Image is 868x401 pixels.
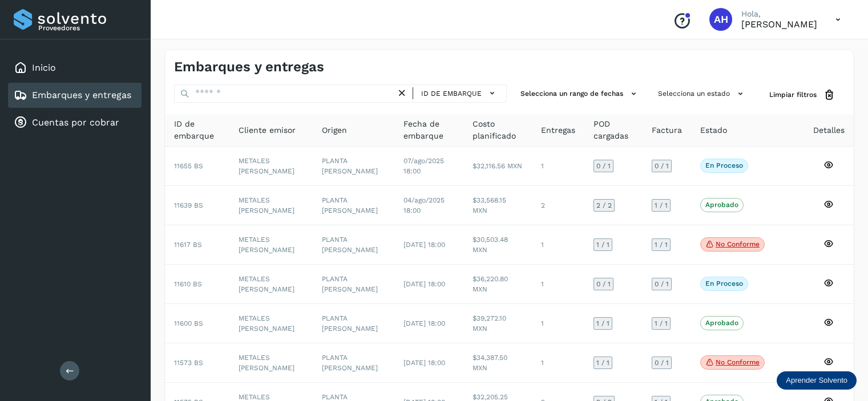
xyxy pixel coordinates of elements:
[716,240,760,248] p: No conforme
[777,371,857,390] div: Aprender Solvento
[229,304,313,343] td: METALES [PERSON_NAME]
[313,304,394,343] td: PLANTA [PERSON_NAME]
[596,281,611,287] span: 0 / 1
[532,186,584,225] td: 2
[596,359,609,366] span: 1 / 1
[239,124,296,136] span: Cliente emisor
[596,241,609,248] span: 1 / 1
[229,265,313,304] td: METALES [PERSON_NAME]
[596,320,609,327] span: 1 / 1
[463,225,532,265] td: $30,503.48 MXN
[174,162,203,170] span: 11655 BS
[532,304,584,343] td: 1
[741,19,817,30] p: AZUCENA HERNANDEZ LOPEZ
[322,124,347,136] span: Origen
[653,84,751,103] button: Selecciona un estado
[174,319,203,327] span: 11600 BS
[594,118,633,142] span: POD cargadas
[463,147,532,186] td: $32,116.56 MXN
[313,225,394,265] td: PLANTA [PERSON_NAME]
[705,161,743,169] p: En proceso
[541,124,575,136] span: Entregas
[760,84,845,106] button: Limpiar filtros
[473,118,523,142] span: Costo planificado
[8,83,142,108] div: Embarques y entregas
[8,55,142,80] div: Inicio
[532,343,584,383] td: 1
[403,118,455,142] span: Fecha de embarque
[313,343,394,383] td: PLANTA [PERSON_NAME]
[174,118,220,142] span: ID de embarque
[229,343,313,383] td: METALES [PERSON_NAME]
[174,280,202,288] span: 11610 BS
[229,186,313,225] td: METALES [PERSON_NAME]
[532,147,584,186] td: 1
[229,225,313,265] td: METALES [PERSON_NAME]
[313,147,394,186] td: PLANTA [PERSON_NAME]
[655,202,668,209] span: 1 / 1
[700,124,727,136] span: Estado
[652,124,682,136] span: Factura
[655,163,669,169] span: 0 / 1
[403,359,445,367] span: [DATE] 18:00
[705,201,738,209] p: Aprobado
[32,90,131,100] a: Embarques y entregas
[655,320,668,327] span: 1 / 1
[38,24,137,32] p: Proveedores
[403,241,445,249] span: [DATE] 18:00
[516,84,644,103] button: Selecciona un rango de fechas
[655,359,669,366] span: 0 / 1
[463,343,532,383] td: $34,387.50 MXN
[655,241,668,248] span: 1 / 1
[418,85,502,102] button: ID de embarque
[596,202,612,209] span: 2 / 2
[532,225,584,265] td: 1
[313,265,394,304] td: PLANTA [PERSON_NAME]
[8,110,142,135] div: Cuentas por cobrar
[32,117,119,128] a: Cuentas por cobrar
[229,147,313,186] td: METALES [PERSON_NAME]
[403,319,445,327] span: [DATE] 18:00
[403,157,444,175] span: 07/ago/2025 18:00
[32,62,56,73] a: Inicio
[705,319,738,327] p: Aprobado
[403,280,445,288] span: [DATE] 18:00
[421,88,482,99] span: ID de embarque
[463,186,532,225] td: $33,568.15 MXN
[716,358,760,366] p: No conforme
[463,304,532,343] td: $39,272.10 MXN
[532,265,584,304] td: 1
[174,359,203,367] span: 11573 BS
[596,163,611,169] span: 0 / 1
[463,265,532,304] td: $36,220.80 MXN
[786,376,847,385] p: Aprender Solvento
[174,241,202,249] span: 11617 BS
[174,201,203,209] span: 11639 BS
[813,124,845,136] span: Detalles
[655,281,669,287] span: 0 / 1
[705,280,743,287] p: En proceso
[741,9,817,19] p: Hola,
[313,186,394,225] td: PLANTA [PERSON_NAME]
[174,59,324,75] h4: Embarques y entregas
[403,196,445,214] span: 04/ago/2025 18:00
[769,90,817,100] span: Limpiar filtros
